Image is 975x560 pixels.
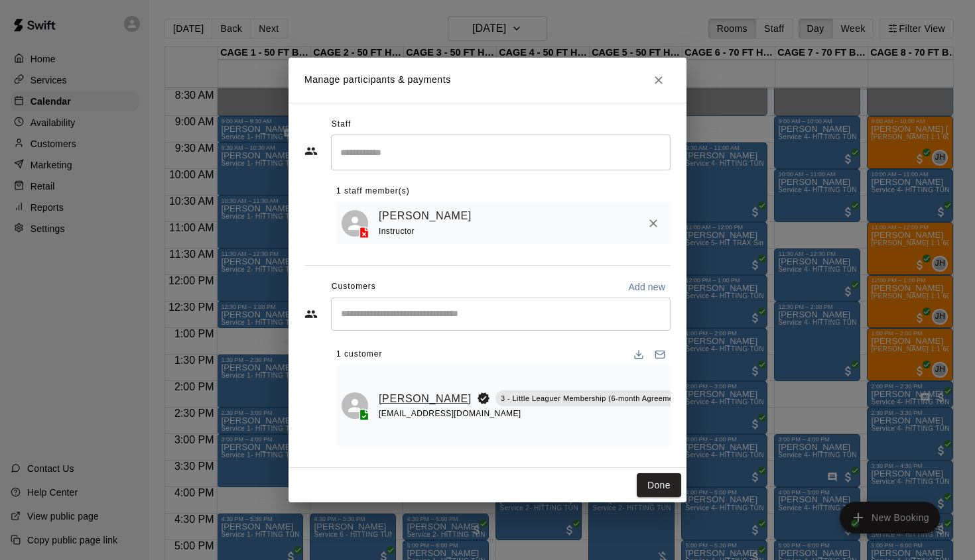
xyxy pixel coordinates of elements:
span: Staff [332,114,351,135]
button: Remove [641,211,665,235]
svg: Staff [304,144,318,158]
button: Close [647,68,671,92]
span: 1 staff member(s) [336,181,410,202]
span: Customers [332,276,376,298]
p: Add new [628,280,665,294]
div: Alex Lipsky [342,392,368,419]
button: Done [637,473,681,498]
a: [PERSON_NAME] [379,207,472,225]
button: Add new [623,276,671,298]
span: [EMAIL_ADDRESS][DOMAIN_NAME] [379,409,521,418]
div: TJ Wilcoxson [342,210,368,237]
div: Search staff [331,135,671,170]
span: Instructor [379,227,415,236]
a: [PERSON_NAME] [379,390,472,408]
svg: Customers [304,308,318,321]
p: Manage participants & payments [304,73,451,87]
svg: Booking Owner [477,392,490,405]
button: Email participants [649,344,671,365]
p: 3 - Little Leaguer Membership (6-month Agreement from Purchase Date) [501,393,755,404]
button: Download list [628,344,649,365]
span: 1 customer [336,344,382,365]
div: Start typing to search customers... [331,298,671,331]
